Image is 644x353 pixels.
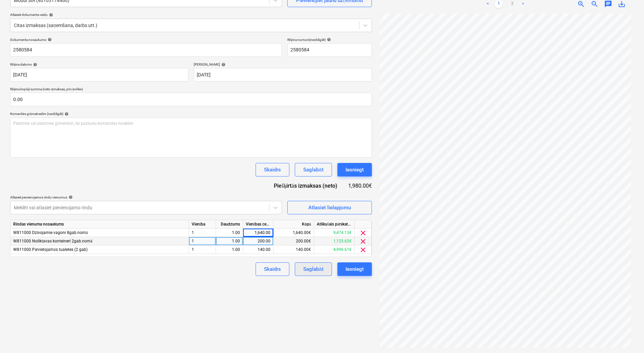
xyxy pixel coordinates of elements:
input: Rēķina kopējā summa (neto izmaksas, pēc izvēles) [10,93,372,106]
div: Piešķirtās izmaksas (neto) [268,182,348,190]
div: 9,474.13€ [314,229,355,237]
div: 200.00 [246,237,270,245]
button: Iesniegt [337,163,372,176]
div: Saglabāt [303,165,323,174]
span: help [46,38,52,42]
div: Rindas vienuma nosaukums [10,220,189,229]
div: Komentārs grāmatvedim (neobligāti) [10,112,372,116]
span: W811000 Noliktavas konteineri 2gab.nomā [13,239,92,243]
span: clear [359,246,367,254]
div: 1.00 [219,237,240,245]
div: Rēķina datums [10,62,188,67]
div: 140.00€ [273,245,314,254]
div: 1,125.62€ [314,237,355,245]
div: Atlikušais pārskatītais budžets [314,220,355,229]
span: help [220,63,225,67]
span: W811000 Dzīvojamie vagoni 8gab.nomā [13,230,88,235]
span: help [67,195,73,199]
button: Skaidrs [256,163,289,176]
div: 1,980.00€ [348,182,372,190]
span: clear [359,237,367,245]
div: Daudzums [216,220,243,229]
div: Vienība [189,220,216,229]
div: 1.00 [219,229,240,237]
button: Skaidrs [256,262,289,276]
button: Saglabāt [295,262,332,276]
span: clear [359,229,367,237]
div: 1.00 [219,245,240,254]
div: 4,996.61€ [314,245,355,254]
div: Saglabāt [303,265,323,274]
div: Iesniegt [345,165,364,174]
div: 1 [189,245,216,254]
input: Rēķina numurs [287,43,372,57]
div: Iesniegt [345,265,364,274]
button: Saglabāt [295,163,332,176]
div: 1 [189,237,216,245]
div: 1 [189,229,216,237]
button: Atlasiet lielapjomu [287,201,372,214]
div: 1,640.00€ [273,229,314,237]
div: Skaidrs [264,265,281,274]
span: W811000 Pārvietojamās tualetes (2 gab) [13,247,88,252]
span: help [32,63,37,67]
span: help [326,38,331,42]
div: Kopā [273,220,314,229]
div: 140.00 [246,245,270,254]
div: Atlasiet dokumenta veidu [10,13,372,17]
button: Iesniegt [337,262,372,276]
div: Atlasiet lielapjomu [308,203,351,212]
span: help [48,13,53,17]
div: Atlasiet pievienojamos rindu vienumus [10,195,282,199]
input: Izpildes datums nav norādīts [194,68,372,81]
div: Vienības cena [243,220,273,229]
div: 200.00€ [273,237,314,245]
input: Dokumenta nosaukums [10,43,282,57]
p: Rēķina kopējā summa (neto izmaksas, pēc izvēles) [10,87,372,93]
div: Dokumenta nosaukums [10,38,282,42]
iframe: Chat Widget [610,321,644,353]
div: [PERSON_NAME] [194,62,372,67]
span: help [63,112,69,116]
div: Skaidrs [264,165,281,174]
input: Rēķina datums nav norādīts [10,68,188,81]
div: 1,640.00 [246,229,270,237]
div: Rēķina numurs (neobligāti) [287,38,372,42]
